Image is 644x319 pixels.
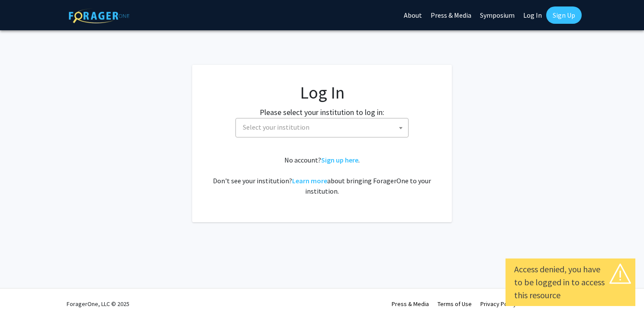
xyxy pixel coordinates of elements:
span: Select your institution [235,118,409,137]
div: No account? . Don't see your institution? about bringing ForagerOne to your institution. [209,155,435,196]
a: Press & Media [392,300,429,308]
a: Terms of Use [438,300,472,308]
img: ForagerOne Logo [69,8,129,23]
div: Access denied, you have to be logged in to access this resource [514,263,627,302]
div: ForagerOne, LLC © 2025 [67,289,129,319]
a: Sign up here [321,156,358,164]
a: Sign Up [546,6,582,24]
span: Select your institution [243,123,309,131]
span: Select your institution [239,118,408,136]
iframe: Chat [607,280,638,313]
label: Please select your institution to log in: [260,106,384,118]
a: Privacy Policy [480,300,516,308]
h1: Log In [209,82,435,103]
a: Learn more about bringing ForagerOne to your institution [292,176,327,185]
